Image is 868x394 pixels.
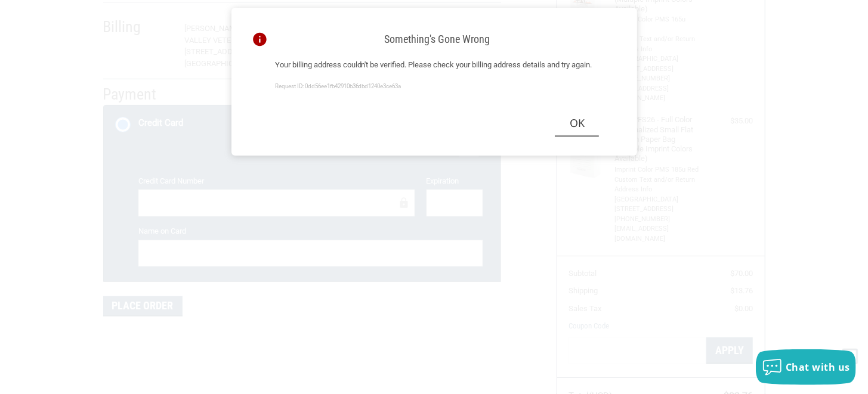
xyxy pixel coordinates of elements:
span: 0dd56ee1fb42910b36dbd1240e3ce63a [305,83,401,89]
button: Chat with us [756,349,856,385]
p: Your billing address couldn't be verified. Please check your billing address details and try again. [275,59,600,71]
span: Request ID: [275,83,304,89]
button: Ok [555,110,599,136]
span: Chat with us [786,361,850,374]
span: Something's gone wrong [384,33,490,45]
